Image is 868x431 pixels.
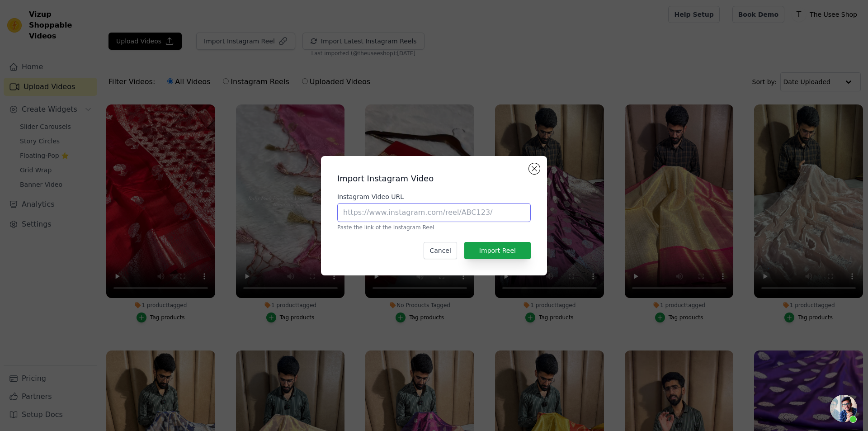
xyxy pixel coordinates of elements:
div: Open chat [830,395,857,422]
button: Cancel [424,242,457,259]
input: https://www.instagram.com/reel/ABC123/ [337,203,531,222]
button: Import Reel [464,242,531,259]
h2: Import Instagram Video [337,172,531,185]
label: Instagram Video URL [337,192,531,201]
p: Paste the link of the Instagram Reel [337,224,531,231]
button: Close modal [529,163,540,174]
